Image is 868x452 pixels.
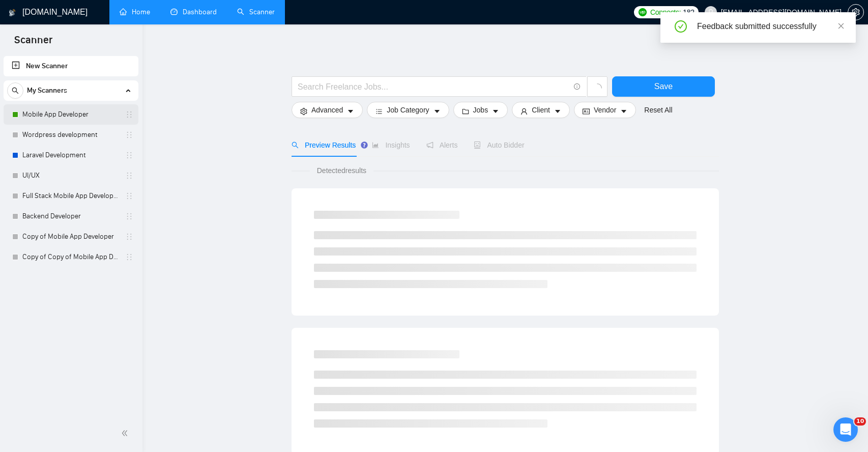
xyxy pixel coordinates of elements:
span: notification [426,142,433,149]
span: caret-down [347,107,354,115]
li: My Scanners [4,80,138,267]
span: setting [300,107,307,115]
span: Alerts [426,141,458,149]
button: userClientcaret-down [512,102,570,118]
span: holder [125,253,133,261]
a: UI/UX [22,165,119,186]
span: holder [125,151,133,159]
button: folderJobscaret-down [453,102,508,118]
span: Vendor [594,104,616,116]
a: Reset All [644,104,672,116]
span: Auto Bidder [474,141,524,149]
span: check-circle [675,20,687,33]
button: Save [612,76,715,97]
button: setting [848,4,864,20]
a: Copy of Mobile App Developer [22,227,119,247]
span: Job Category [387,104,429,116]
span: Advanced [311,104,343,116]
span: loading [593,83,602,93]
span: holder [125,172,133,180]
button: barsJob Categorycaret-down [367,102,449,118]
span: caret-down [554,107,561,115]
a: Laravel Development [22,145,119,165]
div: Tooltip anchor [360,140,369,150]
span: caret-down [433,107,441,115]
a: New Scanner [12,56,130,76]
span: close [837,22,845,30]
span: caret-down [492,107,499,115]
span: My Scanners [27,80,67,101]
span: Insights [372,141,410,149]
span: folder [462,107,469,115]
a: homeHome [120,8,150,16]
a: Full Stack Mobile App Developer [22,186,119,206]
span: holder [125,233,133,241]
span: user [520,107,528,115]
span: Save [654,80,673,93]
span: idcard [583,107,590,115]
span: holder [125,131,133,139]
div: Feedback submitted successfully [697,20,844,33]
a: Copy of Copy of Mobile App Developer [22,247,119,267]
a: Wordpress development [22,125,119,145]
span: bars [375,107,383,115]
a: Backend Developer [22,206,119,227]
img: upwork-logo.png [639,8,647,16]
span: Client [532,104,550,116]
button: idcardVendorcaret-down [574,102,636,118]
span: holder [125,212,133,220]
input: Search Freelance Jobs... [298,80,569,93]
li: New Scanner [4,56,138,76]
span: Detected results [310,165,373,176]
a: searchScanner [237,8,275,16]
span: 10 [854,417,866,426]
span: Scanner [6,33,61,54]
span: setting [848,8,863,16]
span: Jobs [473,104,488,116]
button: search [7,82,23,99]
a: setting [848,8,864,16]
span: info-circle [574,83,581,90]
span: double-left [121,428,131,438]
span: 182 [683,7,694,18]
span: search [292,142,299,149]
button: settingAdvancedcaret-down [292,102,363,118]
a: Mobile App Developer [22,104,119,125]
span: robot [474,142,481,149]
span: search [8,87,23,94]
span: user [707,9,714,16]
iframe: Intercom live chat [833,417,858,442]
span: Connects: [650,7,681,18]
span: Preview Results [292,141,356,149]
span: holder [125,110,133,119]
img: logo [9,5,16,21]
a: dashboardDashboard [170,8,217,16]
span: area-chart [372,142,379,149]
span: caret-down [620,107,627,115]
span: holder [125,192,133,200]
